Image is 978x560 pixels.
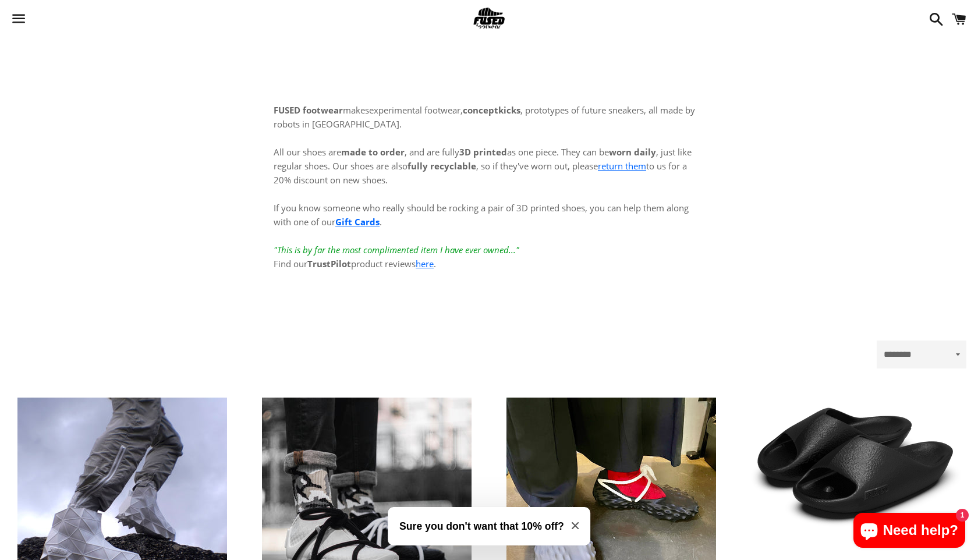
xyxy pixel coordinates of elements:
span: experimental footwear, , prototypes of future sneakers, all made by robots in [GEOGRAPHIC_DATA]. [274,104,695,130]
inbox-online-store-chat: Shopify online store chat [850,513,969,551]
a: here [416,258,434,270]
strong: TrustPilot [307,258,351,270]
strong: FUSED footwear [274,104,343,116]
a: Gift Cards [335,216,380,228]
p: All our shoes are , and are fully as one piece. They can be , just like regular shoes. Our shoes ... [274,131,704,271]
strong: fully recyclable [408,160,476,172]
strong: conceptkicks [463,104,520,116]
strong: 3D printed [459,146,507,158]
a: Slate-Black [751,398,961,530]
em: "This is by far the most complimented item I have ever owned..." [274,244,519,256]
strong: worn daily [609,146,656,158]
strong: made to order [341,146,405,158]
a: return them [598,160,646,172]
span: makes [274,104,369,116]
